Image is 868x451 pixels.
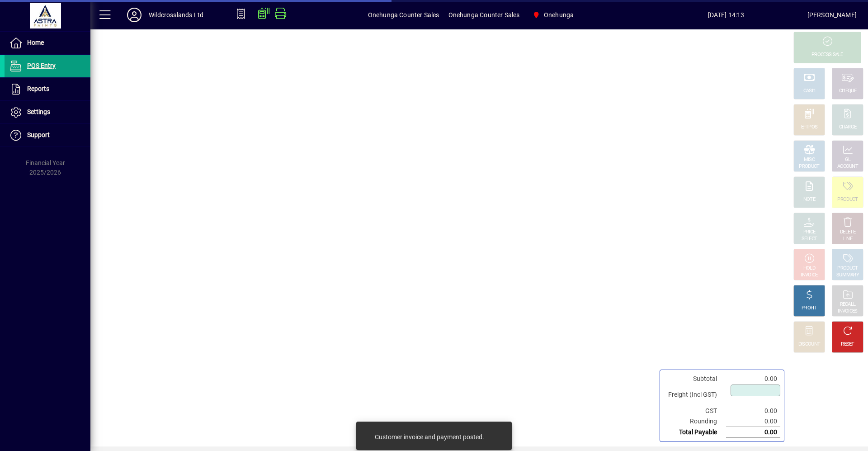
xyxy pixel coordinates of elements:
div: [PERSON_NAME] [807,8,857,22]
div: PRODUCT [837,265,858,272]
span: [DATE] 14:13 [645,8,807,22]
div: LINE [843,236,852,242]
td: Subtotal [664,374,726,384]
span: Onehunga [528,7,577,23]
td: 0.00 [726,427,780,438]
div: PRODUCT [799,163,819,170]
button: Profile [120,7,149,23]
div: ACCOUNT [837,163,858,170]
span: Onehunga Counter Sales [448,8,520,22]
a: Support [5,124,90,147]
div: PROCESS SALE [811,52,843,58]
div: MISC [804,157,815,163]
div: DELETE [840,229,855,236]
td: 0.00 [726,374,780,384]
div: INVOICES [838,308,857,315]
td: GST [664,406,726,416]
div: Customer invoice and payment posted. [375,432,484,442]
div: SUMMARY [836,272,859,279]
div: HOLD [803,265,815,272]
div: PRODUCT [837,196,858,203]
td: Total Payable [664,427,726,438]
a: Reports [5,78,90,100]
span: Home [27,39,44,46]
div: NOTE [803,196,815,203]
div: RECALL [840,301,856,308]
span: POS Entry [27,62,56,69]
div: GL [845,157,851,163]
a: Settings [5,101,90,123]
div: SELECT [802,236,817,242]
div: DISCOUNT [798,341,820,348]
td: 0.00 [726,416,780,427]
td: 0.00 [726,406,780,416]
span: Onehunga [544,8,574,22]
a: Home [5,32,90,54]
td: Freight (Incl GST) [664,384,726,406]
div: PRICE [803,229,816,236]
div: Wildcrosslands Ltd [149,8,203,22]
span: Reports [27,85,49,92]
span: Support [27,131,50,138]
div: RESET [841,341,854,348]
span: Settings [27,108,50,115]
td: Rounding [664,416,726,427]
div: CHEQUE [839,88,856,95]
div: PROFIT [802,305,817,312]
div: CHARGE [839,124,857,131]
div: EFTPOS [801,124,818,131]
div: INVOICE [801,272,817,279]
div: CASH [803,88,815,95]
span: Onehunga Counter Sales [368,8,439,22]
